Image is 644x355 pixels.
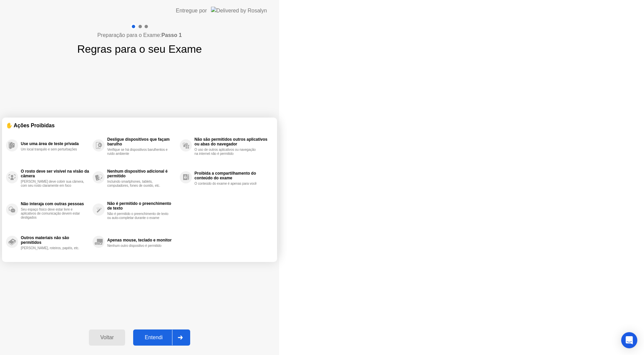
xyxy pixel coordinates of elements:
div: O uso de outros aplicativos ou navegação na internet não é permitido [195,148,258,156]
button: Entendi [133,329,190,346]
div: Entregue por [176,7,207,15]
h4: Preparação para o Exame: [97,31,182,39]
div: Use uma área de teste privada [21,141,89,146]
div: Voltar [91,335,123,341]
div: Não interaja com outras pessoas [21,202,89,206]
div: [PERSON_NAME] deve cobrir sua câmera, com seu rosto claramente em foco [21,180,84,188]
div: Apenas mouse, teclado e monitor [107,238,176,242]
div: Seu espaço físico deve estar livre e aplicativos de comunicação devem estar desligados [21,208,84,220]
button: Voltar [89,329,125,346]
img: Delivered by Rosalyn [211,7,267,14]
div: Nenhum outro dispositivo é permitido [107,244,171,248]
div: Entendi [135,335,172,341]
div: [PERSON_NAME], roteiros, papéis, etc. [21,246,84,250]
div: Proibida a compartilhamento do conteúdo do exame [195,171,270,180]
div: O rosto deve ser visível na visão da câmera [21,169,89,178]
div: Nenhum dispositivo adicional é permitido [107,169,176,178]
div: Não é permitido o preenchimento de texto [107,201,176,211]
div: Verifique se há dispositivos barulhentos e ruído ambiente [107,148,171,156]
div: ✋ Ações Proibidas [6,122,273,129]
h1: Regras para o seu Exame [77,41,202,57]
div: Um local tranquilo e sem perturbações [21,147,84,151]
div: Desligue dispositivos que façam barulho [107,137,176,146]
div: O conteúdo do exame é apenas para você [195,182,258,186]
div: Não é permitido o preenchimento de texto ou auto-completar durante o exame [107,212,171,220]
div: Não são permitidos outros aplicativos ou abas do navegador [195,137,270,146]
div: Outros materiais não são permitidos [21,235,89,245]
div: Open Intercom Messenger [621,332,637,348]
b: Passo 1 [161,32,181,38]
div: Incluindo smartphones, tablets, computadores, fones de ouvido, etc. [107,180,171,188]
